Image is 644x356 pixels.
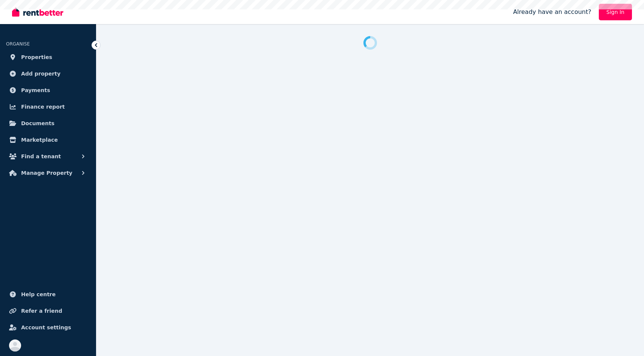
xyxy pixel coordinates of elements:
[21,86,50,95] span: Payments
[6,320,90,335] a: Account settings
[6,99,90,114] a: Finance report
[12,6,63,18] img: RentBetter
[6,132,90,147] a: Marketplace
[599,4,632,20] a: Sign In
[21,306,62,315] span: Refer a friend
[6,149,90,164] button: Find a tenant
[21,152,61,161] span: Find a tenant
[21,168,72,177] span: Manage Property
[21,119,55,128] span: Documents
[513,8,591,17] span: Already have an account?
[6,287,90,302] a: Help centre
[21,323,71,332] span: Account settings
[21,53,52,62] span: Properties
[6,50,90,65] a: Properties
[21,102,65,111] span: Finance report
[21,135,58,144] span: Marketplace
[6,83,90,98] a: Payments
[6,116,90,131] a: Documents
[21,69,61,78] span: Add property
[21,290,56,299] span: Help centre
[6,165,90,180] button: Manage Property
[6,303,90,318] a: Refer a friend
[6,41,30,47] span: ORGANISE
[6,66,90,81] a: Add property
